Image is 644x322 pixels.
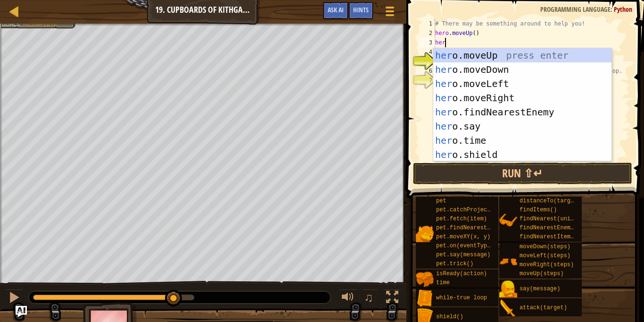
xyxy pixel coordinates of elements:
span: pet [436,198,446,204]
span: moveDown(steps) [520,244,570,250]
button: Run ⇧↵ [413,163,633,184]
span: say(message) [520,286,560,292]
span: pet.findNearestByType(type) [436,225,528,231]
span: Ask AI [328,5,344,14]
span: pet.on(eventType, handler) [436,243,524,249]
button: Show game menu [378,2,402,24]
button: Ask AI [323,2,348,19]
span: moveLeft(steps) [520,252,570,259]
span: Hints [353,5,369,14]
button: Adjust volume [339,289,357,308]
div: 2 [420,28,435,38]
div: 1 [420,19,435,28]
span: shield() [436,313,463,320]
span: isReady(action) [436,270,487,277]
span: pet.say(message) [436,252,490,258]
span: : [611,5,614,14]
span: while-true loop [436,295,487,301]
div: Sort New > Old [4,12,640,21]
span: Programming language [540,5,611,14]
span: moveRight(steps) [520,261,574,268]
span: findNearestEnemy() [520,225,581,231]
div: 7 [420,76,435,85]
div: Sort A > Z [4,4,640,12]
div: 4 [420,47,435,57]
button: Ctrl + P: Pause [5,289,24,308]
span: findNearestItem() [520,234,577,240]
img: portrait.png [416,289,434,307]
div: Delete [4,29,640,38]
span: pet.trick() [436,261,473,267]
span: ♫ [364,290,373,305]
button: Ask AI [16,306,27,317]
img: portrait.png [499,252,517,270]
img: portrait.png [416,270,434,288]
span: pet.moveXY(x, y) [436,234,490,240]
span: findNearest(units) [520,216,581,222]
span: time [436,279,450,286]
span: Python [614,5,632,14]
div: Move To ... [4,63,640,72]
span: moveUp(steps) [520,270,564,277]
span: findItems() [520,207,557,213]
button: Toggle fullscreen [383,289,402,308]
div: 5 [420,57,435,66]
span: attack(target) [520,305,567,311]
div: 3 [420,38,435,47]
span: pet.catchProjectile(arrow) [436,207,524,213]
div: Move To ... [4,21,640,29]
div: Options [4,38,640,46]
div: 6 [420,66,435,76]
button: ♫ [362,289,378,308]
img: portrait.png [499,211,517,229]
span: pet.fetch(item) [436,216,487,222]
img: portrait.png [499,299,517,317]
div: Sign out [4,46,640,55]
img: portrait.png [499,280,517,298]
img: portrait.png [416,225,434,243]
div: Rename [4,55,640,63]
span: distanceTo(target) [520,198,581,204]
